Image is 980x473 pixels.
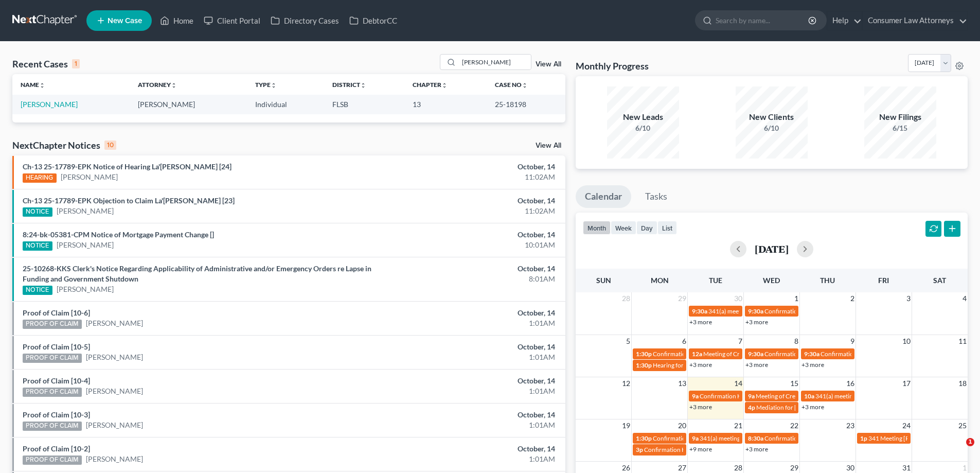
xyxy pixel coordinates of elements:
span: 1p [860,434,867,442]
span: Meeting of Creditors for [PERSON_NAME] [756,392,870,400]
span: New Case [108,17,142,25]
button: list [657,221,677,235]
a: [PERSON_NAME] [86,318,143,328]
span: Sun [596,276,611,285]
span: 8 [793,335,799,347]
span: 341(a) meeting for [PERSON_NAME] [815,392,915,400]
div: October, 14 [384,410,555,420]
a: Ch-13 25-17789-EPK Objection to Claim La'[PERSON_NAME] [23] [23,196,235,205]
span: 15 [789,377,799,390]
a: +3 more [689,361,712,369]
a: Ch-13 25-17789-EPK Notice of Hearing La'[PERSON_NAME] [24] [23,162,231,171]
span: 8:30a [748,434,763,442]
a: [PERSON_NAME] [86,386,143,396]
span: 30 [733,292,743,305]
div: PROOF OF CLAIM [23,422,82,431]
a: [PERSON_NAME] [61,172,118,182]
div: October, 14 [384,162,555,172]
span: 21 [733,419,743,432]
div: 11:02AM [384,206,555,216]
span: 9a [692,392,699,400]
span: 10 [901,335,912,347]
div: 1:01AM [384,318,555,328]
td: 25-18198 [487,95,565,114]
span: Confirmation Hearing for [PERSON_NAME] [700,392,817,400]
span: 23 [845,419,856,432]
span: 10a [804,392,814,400]
span: Confirmation hearing for [PERSON_NAME] [821,350,937,358]
a: +3 more [745,445,768,453]
div: 1:01AM [384,352,555,362]
div: 1:01AM [384,420,555,430]
span: 341(a) meeting for [PERSON_NAME] [700,434,799,442]
span: 28 [621,292,631,305]
div: October, 14 [384,342,555,352]
h3: Monthly Progress [576,60,649,72]
span: Confirmation hearing for [PERSON_NAME] [653,434,770,442]
a: [PERSON_NAME] [57,206,114,216]
a: Nameunfold_more [21,81,45,89]
div: New Clients [736,111,808,123]
span: Confirmation Hearing for [PERSON_NAME] [764,350,882,358]
a: Home [155,11,199,30]
span: 341(a) meeting for [PERSON_NAME] [708,307,808,315]
a: [PERSON_NAME] [57,240,114,250]
span: 9:30a [748,350,763,358]
i: unfold_more [441,82,448,89]
span: Hearing for [PERSON_NAME] [653,361,733,369]
a: Proof of Claim [10-6] [23,308,90,317]
button: week [611,221,636,235]
a: Chapterunfold_more [413,81,448,89]
i: unfold_more [39,82,45,89]
div: NOTICE [23,241,52,251]
div: PROOF OF CLAIM [23,320,82,329]
button: day [636,221,657,235]
span: 9:30a [804,350,819,358]
td: [PERSON_NAME] [130,95,247,114]
a: Proof of Claim [10-3] [23,410,90,419]
a: Consumer Law Attorneys [863,11,967,30]
div: PROOF OF CLAIM [23,354,82,363]
span: Meeting of Creditors for [PERSON_NAME] [703,350,817,358]
span: 12 [621,377,631,390]
div: 1:01AM [384,386,555,396]
iframe: Intercom live chat [945,438,970,463]
span: 12a [692,350,702,358]
span: 2 [849,292,856,305]
a: View All [536,61,561,68]
span: 9a [692,434,699,442]
a: +3 more [689,318,712,326]
a: Proof of Claim [10-2] [23,444,90,453]
span: 14 [733,377,743,390]
a: Directory Cases [265,11,344,30]
span: 6 [681,335,687,347]
a: Attorneyunfold_more [138,81,177,89]
div: 11:02AM [384,172,555,182]
i: unfold_more [360,82,366,89]
a: +3 more [801,361,824,369]
span: Sat [933,276,946,285]
a: [PERSON_NAME] [86,352,143,362]
div: October, 14 [384,376,555,386]
div: 6/15 [864,123,936,133]
span: Tue [709,276,722,285]
div: NextChapter Notices [12,139,116,151]
div: October, 14 [384,264,555,274]
span: 1:30p [636,350,652,358]
span: 1:30p [636,434,652,442]
span: Confirmation hearing for [PERSON_NAME] [653,350,770,358]
span: 4 [961,292,968,305]
span: Confirmation hearing for [PERSON_NAME] [764,307,881,315]
div: PROOF OF CLAIM [23,456,82,465]
input: Search by name... [716,11,810,30]
i: unfold_more [271,82,277,89]
h2: [DATE] [755,243,789,254]
span: 20 [677,419,687,432]
div: 8:01AM [384,274,555,284]
span: 29 [677,292,687,305]
a: Proof of Claim [10-4] [23,376,90,385]
a: Client Portal [199,11,265,30]
span: 7 [737,335,743,347]
a: [PERSON_NAME] [86,420,143,430]
a: Tasks [636,185,676,208]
